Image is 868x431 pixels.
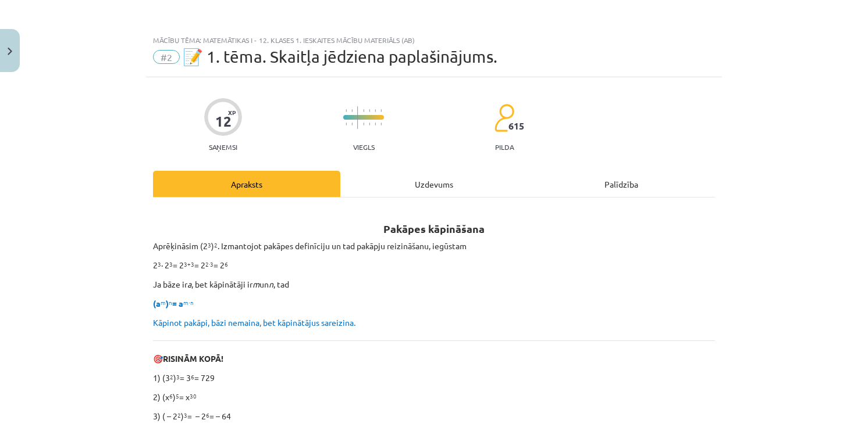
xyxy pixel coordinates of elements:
div: Uzdevums [340,171,528,197]
sup: 3 [158,260,161,268]
strong: (a ) = a [153,298,194,308]
p: pilda [495,143,514,151]
img: icon-short-line-57e1e144782c952c97e751825c79c345078a6d821885a25fce030b3d8c18986b.svg [363,123,364,125]
div: Apraksts [153,171,340,197]
img: icon-short-line-57e1e144782c952c97e751825c79c345078a6d821885a25fce030b3d8c18986b.svg [380,123,382,125]
img: icon-short-line-57e1e144782c952c97e751825c79c345078a6d821885a25fce030b3d8c18986b.svg [363,109,364,112]
p: Ja bāze ir , bet kāpinātāji ir un , tad [153,278,715,290]
i: a [187,279,191,289]
p: 🎯 [153,353,715,365]
sup: 3 [169,260,173,268]
img: icon-short-line-57e1e144782c952c97e751825c79c345078a6d821885a25fce030b3d8c18986b.svg [375,123,376,125]
sup: 3 [176,372,180,381]
img: icon-short-line-57e1e144782c952c97e751825c79c345078a6d821885a25fce030b3d8c18986b.svg [351,109,353,112]
img: icon-short-line-57e1e144782c952c97e751825c79c345078a6d821885a25fce030b3d8c18986b.svg [369,123,370,125]
p: 1) (3 ) = 3 = 729 [153,372,715,384]
i: n [269,279,273,289]
p: 2) (x ) = x [153,391,715,403]
sup: 2 [177,411,181,419]
p: 2 ∙ 2 = 2 = 2 = 2 [153,259,715,271]
p: 3) ( – 2 ) = – 2 = – 64 [153,410,715,422]
sup: 3+3 [184,260,194,268]
img: students-c634bb4e5e11cddfef0936a35e636f08e4e9abd3cc4e673bd6f9a4125e45ecb1.svg [494,103,514,132]
b: Pakāpes kāpināšana [383,222,485,235]
img: icon-short-line-57e1e144782c952c97e751825c79c345078a6d821885a25fce030b3d8c18986b.svg [346,109,347,112]
span: 📝 1. tēma. Skaitļa jēdziena paplašinājums. [183,47,497,66]
div: Palīdzība [528,171,715,197]
sup: 3 [208,240,211,249]
sup: m⋅n [183,298,194,307]
p: Viegls [353,143,375,151]
sup: 6 [225,260,228,268]
sup: 2 [170,372,173,381]
sup: m [161,298,166,307]
img: icon-short-line-57e1e144782c952c97e751825c79c345078a6d821885a25fce030b3d8c18986b.svg [375,109,376,112]
div: Mācību tēma: Matemātikas i - 12. klases 1. ieskaites mācību materiāls (ab) [153,36,715,44]
span: #2 [153,50,180,64]
sup: 2 [214,240,218,249]
img: icon-short-line-57e1e144782c952c97e751825c79c345078a6d821885a25fce030b3d8c18986b.svg [380,109,382,112]
sup: n [169,298,172,307]
span: XP [228,109,236,116]
span: Kāpinot pakāpi, bāzi nemaina, bet kāpinātājus sareizina. [153,317,355,328]
div: 12 [215,113,232,130]
img: icon-close-lesson-0947bae3869378f0d4975bcd49f059093ad1ed9edebbc8119c70593378902aed.svg [8,48,12,55]
i: m [252,279,259,289]
sup: 5 [176,392,179,400]
img: icon-short-line-57e1e144782c952c97e751825c79c345078a6d821885a25fce030b3d8c18986b.svg [369,109,370,112]
img: icon-long-line-d9ea69661e0d244f92f715978eff75569469978d946b2353a9bb055b3ed8787d.svg [357,106,358,129]
p: Saņemsi [204,143,242,151]
b: RISINĀM KOPĀ! [163,353,223,364]
span: 615 [508,121,524,131]
sup: 6 [169,392,173,400]
sup: 6 [206,411,209,419]
p: Aprēķināsim (2 ) . Izmantojot pakāpes definīciju un tad pakāpju reizināšanu, iegūstam [153,240,715,252]
sup: 6 [191,372,194,381]
sup: 3 [184,411,187,419]
sup: 2∙3 [205,260,214,268]
sup: 30 [190,392,197,400]
img: icon-short-line-57e1e144782c952c97e751825c79c345078a6d821885a25fce030b3d8c18986b.svg [351,123,353,125]
img: icon-short-line-57e1e144782c952c97e751825c79c345078a6d821885a25fce030b3d8c18986b.svg [346,123,347,125]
